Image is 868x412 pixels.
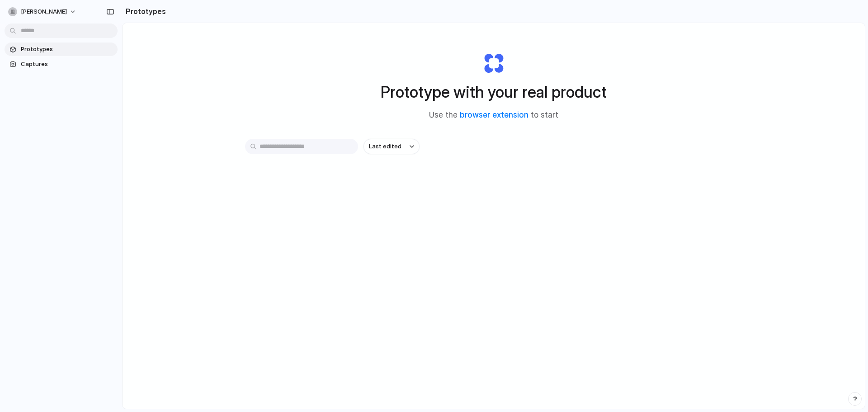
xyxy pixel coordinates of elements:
span: Prototypes [21,45,114,54]
button: Last edited [363,139,420,154]
span: Captures [21,60,114,69]
a: browser extension [460,110,528,119]
h1: Prototype with your real product [381,80,607,104]
a: Captures [5,57,118,71]
span: Use the to start [429,109,558,121]
span: Last edited [369,142,401,151]
span: [PERSON_NAME] [21,7,67,16]
a: Prototypes [5,43,118,56]
button: [PERSON_NAME] [5,5,81,19]
h2: Prototypes [122,6,166,17]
